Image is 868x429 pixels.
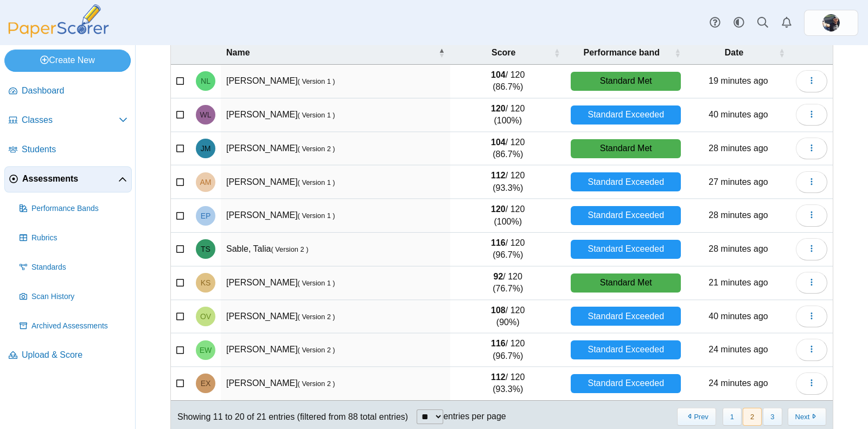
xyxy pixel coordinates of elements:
[709,312,768,321] time: Oct 1, 2025 at 12:42 PM
[491,138,506,147] b: 104
[674,47,681,58] span: Performance band : Activate to sort
[450,132,565,166] td: / 120 (86.7%)
[571,340,681,359] div: Standard Exceeded
[491,204,506,214] b: 120
[201,212,211,220] span: Ethan Pear
[450,367,565,401] td: / 120 (93.3%)
[298,145,335,153] small: ( Version 2 )
[4,49,131,71] a: Create New
[450,199,565,233] td: / 120 (100%)
[226,47,436,59] span: Name
[676,408,826,426] nav: pagination
[221,266,450,300] td: [PERSON_NAME]
[22,114,119,126] span: Classes
[804,10,858,36] a: ps.UbxoEbGB7O8jyuZL
[15,196,132,222] a: Performance Bands
[450,65,565,98] td: / 120 (86.7%)
[763,408,782,426] button: 3
[788,408,826,426] button: Next
[4,78,132,104] a: Dashboard
[553,47,560,58] span: Score : Activate to sort
[571,105,681,125] div: Standard Exceeded
[15,284,132,310] a: Scan History
[298,212,335,220] small: ( Version 1 )
[491,104,506,113] b: 120
[709,76,768,85] time: Oct 1, 2025 at 1:03 PM
[709,210,768,220] time: Oct 1, 2025 at 12:54 PM
[31,233,127,244] span: Rubrics
[221,233,450,266] td: Sable, Talia
[31,262,127,273] span: Standards
[22,144,127,156] span: Students
[298,313,335,321] small: ( Version 2 )
[22,173,118,185] span: Assessments
[692,47,776,59] span: Date
[571,240,681,259] div: Standard Exceeded
[822,14,840,32] span: Max Newill
[221,333,450,367] td: [PERSON_NAME]
[298,77,335,85] small: ( Version 1 )
[4,108,132,134] a: Classes
[709,177,768,186] time: Oct 1, 2025 at 12:55 PM
[15,313,132,339] a: Archived Assessments
[709,278,768,287] time: Oct 1, 2025 at 1:01 PM
[200,313,211,320] span: Olivia Velasquez
[201,145,211,152] span: Jeremy Martinetti
[200,346,212,354] span: Evan Woodring
[709,378,768,388] time: Oct 1, 2025 at 12:58 PM
[571,139,681,158] div: Standard Met
[571,47,672,59] span: Performance band
[456,47,551,59] span: Score
[201,245,210,253] span: Talia Sable
[491,372,506,382] b: 112
[491,171,506,180] b: 112
[221,199,450,233] td: [PERSON_NAME]
[201,279,211,287] span: Kavyansh Sharma
[221,65,450,98] td: [PERSON_NAME]
[298,346,335,354] small: ( Version 2 )
[450,98,565,132] td: / 120 (100%)
[709,110,768,119] time: Oct 1, 2025 at 12:42 PM
[709,144,768,153] time: Oct 1, 2025 at 12:54 PM
[677,408,716,426] button: Previous
[571,72,681,91] div: Standard Met
[822,14,840,32] img: ps.UbxoEbGB7O8jyuZL
[271,245,308,253] small: ( Version 2 )
[221,165,450,199] td: [PERSON_NAME]
[709,345,768,354] time: Oct 1, 2025 at 12:58 PM
[4,4,113,38] img: PaperScorer
[221,98,450,132] td: [PERSON_NAME]
[201,380,211,387] span: Ethan Xiong
[443,412,506,421] label: entries per page
[221,300,450,334] td: [PERSON_NAME]
[31,291,127,302] span: Scan History
[4,166,132,192] a: Assessments
[491,306,506,315] b: 108
[22,349,127,361] span: Upload & Score
[778,47,785,58] span: Date : Activate to sort
[709,244,768,253] time: Oct 1, 2025 at 12:54 PM
[491,238,506,247] b: 116
[743,408,762,426] button: 2
[298,111,335,119] small: ( Version 1 )
[15,225,132,251] a: Rubrics
[15,254,132,281] a: Standards
[571,206,681,225] div: Standard Exceeded
[775,11,799,35] a: Alerts
[491,70,506,79] b: 104
[22,85,127,97] span: Dashboard
[450,233,565,266] td: / 120 (96.7%)
[31,203,127,214] span: Performance Bands
[31,321,127,332] span: Archived Assessments
[4,30,113,39] a: PaperScorer
[571,172,681,191] div: Standard Exceeded
[4,137,132,163] a: Students
[450,165,565,199] td: / 120 (93.3%)
[201,77,210,85] span: Nathan Lobo
[723,408,742,426] button: 1
[298,380,335,388] small: ( Version 2 )
[450,300,565,334] td: / 120 (90%)
[450,266,565,300] td: / 120 (76.7%)
[571,273,681,293] div: Standard Met
[450,333,565,367] td: / 120 (96.7%)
